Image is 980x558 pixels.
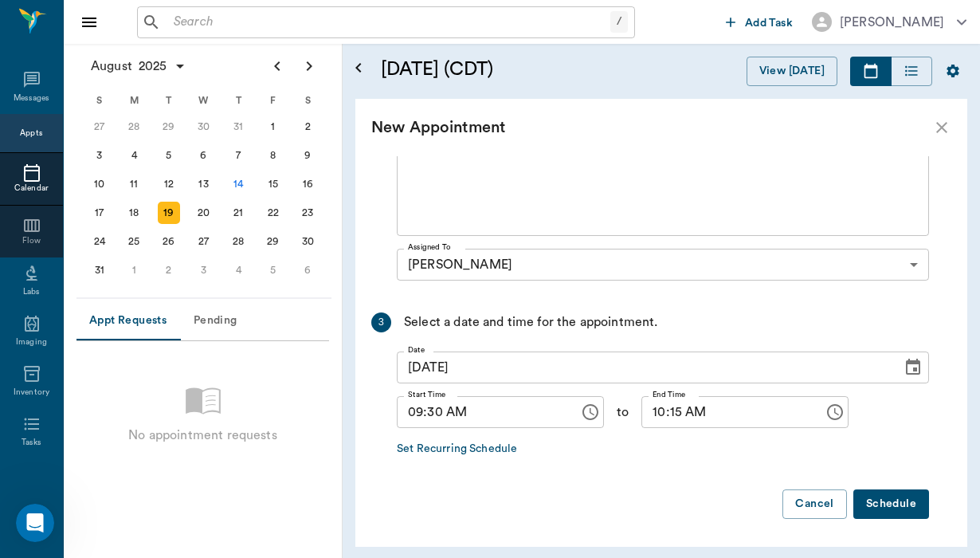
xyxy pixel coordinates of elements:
div: Please select a date and time before assigning a provider [397,249,929,281]
div: Inventory [14,387,49,399]
h5: [DATE] (CDT) [381,57,613,82]
div: Tasks [22,437,41,449]
label: Start Time [408,389,445,400]
div: Saturday, August 30, 2025 [296,230,319,253]
div: Saturday, August 2, 2025 [296,116,319,138]
div: Wednesday, August 6, 2025 [193,144,215,167]
button: Add Task [719,7,799,37]
button: Cancel [782,489,846,519]
div: S [290,88,325,112]
div: [PERSON_NAME] [840,13,944,32]
button: Choose time, selected time is 10:15 AM [819,396,851,428]
div: T [151,88,186,112]
input: Search [167,11,610,33]
div: Monday, July 28, 2025 [123,116,145,138]
div: Labs [23,286,40,298]
div: 3 [371,312,391,332]
button: Close drawer [73,6,105,38]
div: Friday, August 29, 2025 [262,230,284,253]
div: Friday, August 8, 2025 [262,144,284,167]
button: Next page [293,50,325,82]
button: [PERSON_NAME] [799,7,979,37]
div: Friday, September 5, 2025 [262,259,284,281]
div: Wednesday, September 3, 2025 [193,259,215,281]
div: Friday, August 1, 2025 [262,116,284,138]
div: Tuesday, August 5, 2025 [158,144,180,167]
div: Tuesday, September 2, 2025 [158,259,180,281]
div: Thursday, September 4, 2025 [227,259,249,281]
div: Select a date and time for the appointment. [404,312,657,332]
button: Open calendar [349,37,368,99]
div: Friday, August 22, 2025 [262,202,284,224]
button: Previous page [261,50,293,82]
div: S [82,88,117,112]
div: Today, Thursday, August 14, 2025 [227,173,249,195]
div: Sunday, August 3, 2025 [88,144,111,167]
div: Sunday, August 10, 2025 [88,173,111,195]
div: Wednesday, July 30, 2025 [193,116,215,138]
div: Tuesday, August 19, 2025 [158,202,180,224]
button: View [DATE] [747,57,837,86]
div: Monday, August 11, 2025 [123,173,145,195]
div: / [610,11,628,33]
button: Appt Requests [76,302,179,340]
div: Tuesday, July 29, 2025 [158,116,180,138]
div: Thursday, August 7, 2025 [227,144,249,167]
div: Saturday, September 6, 2025 [296,259,319,281]
div: Monday, August 18, 2025 [123,202,145,224]
div: Monday, August 25, 2025 [123,230,145,253]
input: hh:mm aa [641,396,813,428]
div: Thursday, August 21, 2025 [227,202,249,224]
div: W [186,88,221,112]
button: Pending [179,302,251,340]
div: Tuesday, August 26, 2025 [158,230,180,253]
div: Monday, September 1, 2025 [123,259,145,281]
div: Monday, August 4, 2025 [123,144,145,167]
div: Wednesday, August 13, 2025 [193,173,215,195]
div: Wednesday, August 20, 2025 [193,202,215,224]
div: Tuesday, August 12, 2025 [158,173,180,195]
input: hh:mm aa [397,396,568,428]
iframe: Intercom live chat [16,504,54,542]
div: T [221,88,256,112]
button: Choose date, selected date is Aug 19, 2025 [897,352,929,383]
div: [PERSON_NAME] [397,249,929,281]
button: close [932,118,951,137]
button: Choose time, selected time is 9:30 AM [574,396,606,428]
span: August [88,55,135,77]
div: Friday, August 15, 2025 [262,173,284,195]
div: M [117,88,152,112]
div: Saturday, August 23, 2025 [296,202,319,224]
div: New Appointment [371,115,932,140]
p: No appointment requests [128,426,276,445]
div: to [604,396,641,428]
div: Appointment request tabs [76,302,329,340]
a: Set Recurring Schedule [397,441,517,458]
div: Messages [14,92,50,104]
button: Schedule [853,489,929,519]
div: Sunday, July 27, 2025 [88,116,111,138]
div: Saturday, August 16, 2025 [296,173,319,195]
label: End Time [653,389,685,400]
div: Appts [20,128,42,139]
button: August2025 [83,50,194,82]
span: 2025 [135,55,171,77]
div: Thursday, August 28, 2025 [227,230,249,253]
label: Assigned To [408,242,450,253]
div: Wednesday, August 27, 2025 [193,230,215,253]
input: MM/DD/YYYY [397,352,891,383]
div: Thursday, July 31, 2025 [227,116,249,138]
label: Date [408,344,425,356]
div: Sunday, August 24, 2025 [88,230,111,253]
div: Sunday, August 17, 2025 [88,202,111,224]
div: Imaging [16,336,47,348]
div: Sunday, August 31, 2025 [88,259,111,281]
div: F [256,88,291,112]
div: Saturday, August 9, 2025 [296,144,319,167]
